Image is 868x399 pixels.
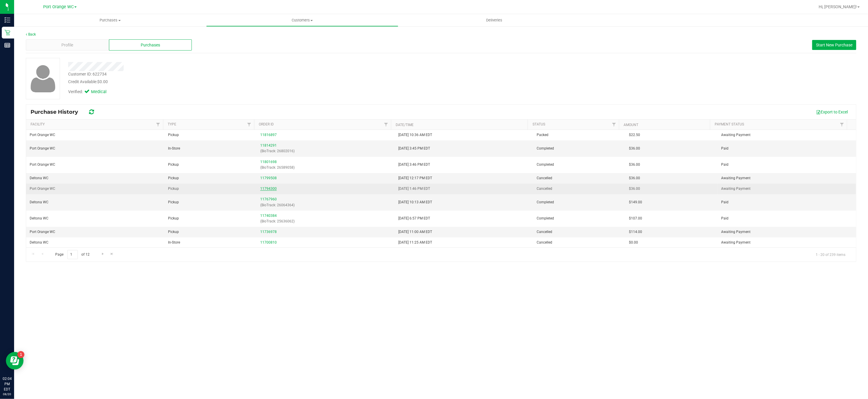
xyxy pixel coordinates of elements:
[715,122,744,126] a: Payment Status
[4,17,10,23] inline-svg: Inventory
[721,229,751,235] span: Awaiting Payment
[721,199,728,205] span: Paid
[168,240,180,245] span: In-Store
[816,43,852,47] span: Start New Purchase
[629,162,640,167] span: $36.00
[396,123,414,127] a: Date/Time
[28,63,58,94] img: user-icon.png
[67,250,78,259] input: 1
[141,42,160,48] span: Purchases
[721,175,751,181] span: Awaiting Payment
[168,229,179,235] span: Pickup
[260,214,277,218] a: 11740384
[168,186,179,192] span: Pickup
[399,186,430,192] span: [DATE] 1:46 PM EDT
[260,240,277,244] a: 11700810
[629,175,640,181] span: $36.00
[537,175,552,181] span: Cancelled
[68,71,107,77] div: Customer ID: 622734
[399,240,432,245] span: [DATE] 11:25 AM EDT
[399,216,430,221] span: [DATE] 6:57 PM EDT
[206,14,398,26] a: Customers
[260,165,392,170] p: (BioTrack: 26589058)
[537,199,554,205] span: Completed
[837,120,847,130] a: Filter
[6,352,23,370] iframe: Resource center
[398,14,590,26] a: Deliveries
[30,186,55,192] span: Port Orange WC
[30,146,55,151] span: Port Orange WC
[721,240,751,245] span: Awaiting Payment
[17,351,24,358] iframe: Resource center unread badge
[168,146,180,151] span: In-Store
[50,250,95,259] span: Page of 12
[168,162,179,167] span: Pickup
[260,176,277,180] a: 11799508
[4,30,10,36] inline-svg: Retail
[259,122,274,126] a: Order ID
[3,392,11,396] p: 08/20
[721,216,728,221] span: Paid
[479,18,511,23] span: Deliveries
[97,79,108,84] span: $0.00
[629,199,642,205] span: $149.00
[812,40,856,50] button: Start New Purchase
[721,186,751,192] span: Awaiting Payment
[812,107,852,117] button: Export to Excel
[91,89,115,95] span: Medical
[30,162,55,167] span: Port Orange WC
[381,120,391,130] a: Filter
[609,120,619,130] a: Filter
[14,14,206,26] a: Purchases
[168,132,179,138] span: Pickup
[30,216,48,221] span: Deltona WC
[61,42,73,48] span: Profile
[260,143,277,147] a: 11814291
[399,146,430,151] span: [DATE] 3:45 PM EDT
[68,79,479,85] div: Credit Available:
[68,89,115,95] div: Verified:
[537,132,548,138] span: Packed
[629,132,640,138] span: $22.50
[721,132,751,138] span: Awaiting Payment
[260,202,392,208] p: (BioTrack: 26064364)
[537,229,552,235] span: Cancelled
[537,186,552,192] span: Cancelled
[168,216,179,221] span: Pickup
[30,175,48,181] span: Deltona WC
[629,229,642,235] span: $114.00
[26,32,36,36] a: Back
[537,216,554,221] span: Completed
[260,197,277,201] a: 11767960
[399,229,432,235] span: [DATE] 11:00 AM EDT
[3,376,11,392] p: 02:04 PM EDT
[30,199,48,205] span: Deltona WC
[260,133,277,137] a: 11816897
[537,146,554,151] span: Completed
[30,132,55,138] span: Port Orange WC
[43,4,74,9] span: Port Orange WC
[260,148,392,154] p: (BioTrack: 26802016)
[31,109,84,115] span: Purchase History
[206,18,398,23] span: Customers
[31,122,45,126] a: Facility
[30,240,48,245] span: Deltona WC
[4,42,10,48] inline-svg: Reports
[168,199,179,205] span: Pickup
[399,132,432,138] span: [DATE] 10:36 AM EDT
[168,175,179,181] span: Pickup
[244,120,254,130] a: Filter
[14,18,206,23] span: Purchases
[819,4,857,9] span: Hi, [PERSON_NAME]!
[260,187,277,191] a: 11794300
[260,219,392,224] p: (BioTrack: 25636062)
[399,162,430,167] span: [DATE] 3:46 PM EDT
[537,240,552,245] span: Cancelled
[153,120,163,130] a: Filter
[629,216,642,221] span: $107.00
[721,146,728,151] span: Paid
[811,250,850,259] span: 1 - 20 of 239 items
[629,240,638,245] span: $0.00
[624,123,638,127] a: Amount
